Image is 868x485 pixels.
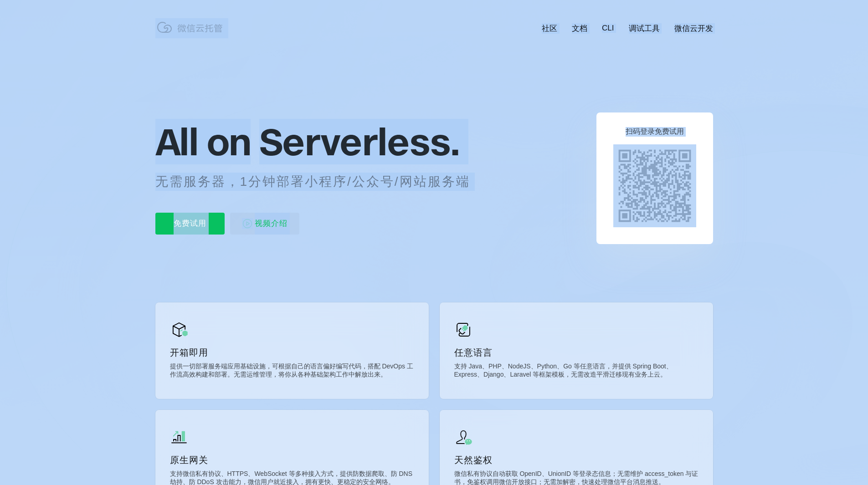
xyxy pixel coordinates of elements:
p: 天然鉴权 [454,454,699,466]
img: 微信云托管 [155,18,228,36]
img: video_play.svg [242,218,253,229]
a: CLI [602,24,614,33]
p: 免费试用 [155,213,225,235]
a: 调试工具 [629,23,660,34]
p: 原生网关 [170,454,414,466]
p: 支持 Java、PHP、NodeJS、Python、Go 等任意语言，并提供 Spring Boot、Express、Django、Laravel 等框架模板，无需改造平滑迁移现有业务上云。 [454,362,699,381]
a: 文档 [572,23,587,34]
a: 微信云开发 [674,23,713,34]
span: Serverless. [259,119,459,164]
p: 任意语言 [454,346,699,359]
p: 扫码登录免费试用 [626,127,684,137]
p: 开箱即用 [170,346,414,359]
a: 微信云托管 [155,30,228,38]
a: 社区 [542,23,557,34]
span: All on [155,119,251,164]
p: 提供一切部署服务端应用基础设施，可根据自己的语言偏好编写代码，搭配 DevOps 工作流高效构建和部署。无需运维管理，将你从各种基础架构工作中解放出来。 [170,362,414,381]
p: 无需服务器，1分钟部署小程序/公众号/网站服务端 [155,173,487,191]
span: 视频介绍 [255,213,288,235]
